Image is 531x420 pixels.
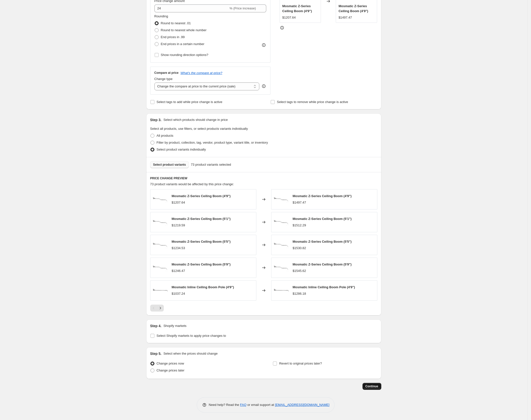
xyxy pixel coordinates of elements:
div: $1207.64 [172,200,185,205]
span: Mosmatic Inline Ceiling Boom Pole (4'9") [293,285,355,289]
p: Select when the prices should change [163,351,217,356]
span: End prices in a certain number [161,42,204,46]
span: Revert to original prices later? [279,362,322,365]
span: Mosmatic Z-Series Ceiling Boom (5'1") [293,217,352,221]
span: Show rounding direction options? [161,53,208,57]
span: Change prices now [157,362,184,365]
span: Mosmatic Z-Series Ceiling Boom (5'5") [293,240,352,243]
button: Select product variants [150,161,189,168]
img: Mosmatic_Z-Series_Ceiling_Boom_80x.jpg [153,237,168,252]
div: $1497.47 [293,200,306,205]
h3: Compare at price [154,71,179,75]
div: $1497.47 [338,15,352,20]
span: Mosmatic Z-Series Ceiling Boom (4'9") [293,194,352,198]
img: Mosmatic_Z-Series_Ceiling_Boom_80x.jpg [153,192,168,207]
div: $1207.64 [282,15,296,20]
img: Mosmatic_Inline_Ceiling_Boom_Pole_80x.jpg [274,283,289,298]
a: FAQ [240,403,246,407]
p: Shopify markets [163,323,186,328]
span: Select all products, use filters, or select products variants individually [150,127,248,131]
span: Round to nearest .01 [161,21,191,25]
img: Mosmatic_Z-Series_Ceiling_Boom_80x.jpg [153,215,168,230]
h2: Step 3. [150,117,162,122]
span: Mosmatic Z-Series Ceiling Boom (5'1") [172,217,231,221]
div: $1246.47 [172,268,185,273]
span: Select tags to add while price change is active [157,100,222,104]
button: Next [157,305,164,312]
input: -15 [154,4,229,12]
span: Mosmatic Z-Series Ceiling Boom (5'5") [172,240,231,243]
span: Select product variants [153,163,186,167]
span: Mosmatic Z-Series Ceiling Boom (5'9") [293,262,352,266]
span: Mosmatic Z-Series Ceiling Boom (4'9") [282,4,312,13]
span: Continue [365,384,378,388]
h2: Step 5. [150,351,162,356]
span: % (Price increase) [230,6,256,10]
span: All products [157,134,173,137]
div: help [261,84,266,89]
nav: Pagination [150,305,164,312]
span: Filter by product, collection, tag, vendor, product type, variant title, or inventory [157,141,268,144]
p: Select which products should change in price [163,117,228,122]
div: $1512.29 [293,223,306,228]
span: Change type [154,77,173,81]
img: Mosmatic_Z-Series_Ceiling_Boom_80x.jpg [153,260,168,275]
div: $1286.18 [293,291,306,296]
h2: Step 4. [150,323,162,328]
span: End prices in .99 [161,35,185,39]
img: Mosmatic_Z-Series_Ceiling_Boom_80x.jpg [274,260,289,275]
img: Mosmatic_Z-Series_Ceiling_Boom_80x.jpg [274,215,289,230]
span: Select tags to remove while price change is active [277,100,348,104]
div: $1219.59 [172,223,185,228]
a: [EMAIL_ADDRESS][DOMAIN_NAME] [275,403,329,407]
img: Mosmatic_Z-Series_Ceiling_Boom_80x.jpg [274,192,289,207]
span: Round to nearest whole number [161,28,207,32]
img: Mosmatic_Inline_Ceiling_Boom_Pole_80x.jpg [153,283,168,298]
span: Rounding [154,14,168,18]
div: $1037.24 [172,291,185,296]
span: or email support at [246,403,275,407]
div: $1530.82 [293,246,306,251]
span: Mosmatic Inline Ceiling Boom Pole (4'9") [172,285,234,289]
span: Mosmatic Z-Series Ceiling Boom (4'9") [172,194,231,198]
span: Mosmatic Z-Series Ceiling Boom (4'9") [338,4,368,13]
span: 73 product variants would be affected by this price change: [150,182,234,186]
span: Need help? Read the [209,403,240,407]
span: Change prices later [157,368,185,372]
button: What's the compare at price? [181,71,222,75]
span: 73 product variants selected [191,162,231,167]
span: Select product variants individually [157,148,206,151]
button: Continue [362,383,381,390]
div: $1545.62 [293,268,306,273]
span: Select Shopify markets to apply price changes to [157,334,226,338]
div: $1234.53 [172,246,185,251]
h6: PRICE CHANGE PREVIEW [150,176,377,180]
span: Mosmatic Z-Series Ceiling Boom (5'9") [172,262,231,266]
img: Mosmatic_Z-Series_Ceiling_Boom_80x.jpg [274,237,289,252]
